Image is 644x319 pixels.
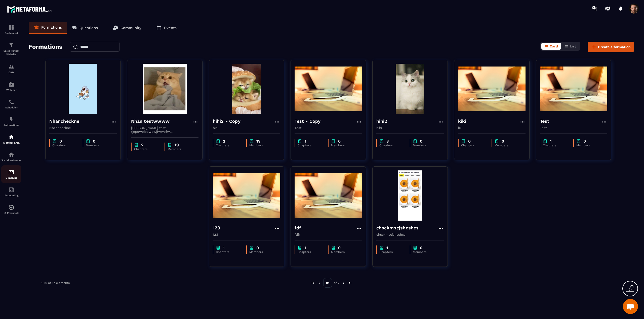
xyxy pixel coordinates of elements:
h4: Test [540,118,549,125]
p: Questions [79,26,98,30]
img: formation-background [376,64,444,114]
p: Social Networks [1,159,21,162]
p: Nhancheckne [49,126,117,130]
button: List [561,43,579,50]
img: chapter [543,139,547,144]
img: formation-background [295,170,362,221]
p: of 2 [334,281,340,285]
p: hihi [376,126,444,130]
img: automations [8,134,14,140]
img: chapter [576,139,581,144]
img: chapter [379,245,384,250]
p: 2 [223,139,225,144]
img: chapter [216,139,220,144]
p: 19 [256,139,261,144]
p: Scheduler [1,106,21,109]
img: accountant [8,187,14,193]
p: Members [331,144,357,147]
p: 123 [213,233,280,236]
h4: fdf [295,224,301,231]
h4: Nhàn testwwww [131,118,170,125]
p: 1 [550,139,552,144]
img: automations [8,204,14,210]
p: 0 [420,245,422,250]
a: emailemailE-mailing [1,165,21,183]
p: Members [168,147,193,151]
p: Webinar [1,89,21,91]
p: chsckmscjshcshcs [376,233,444,236]
img: chapter [461,139,466,144]
p: Members [413,144,439,147]
p: 1 [305,245,306,250]
img: chapter [216,245,220,250]
p: 1-10 of 17 elements [41,281,70,285]
h4: Nhancheckne [49,118,79,125]
img: logo [7,5,52,14]
p: 3 [386,139,389,144]
p: hihi [213,126,280,130]
p: Members [86,144,112,147]
img: formation-background [295,64,362,114]
a: formationformationSales Funnel Website [1,38,21,60]
p: Members [413,250,439,254]
p: 0 [420,139,422,144]
img: chapter [298,245,302,250]
a: schedulerschedulerScheduler [1,95,21,113]
p: 0 [93,139,95,144]
p: 0 [583,139,586,144]
img: chapter [298,139,302,144]
a: Events [151,22,182,34]
p: 1 [386,245,388,250]
p: Members [331,250,357,254]
img: formation-background [376,170,444,221]
p: Members [576,144,602,147]
img: chapter [495,139,499,144]
img: prev [317,281,321,285]
img: chapter [134,143,139,147]
img: social-network [8,152,14,158]
a: formationformationDashboard [1,21,21,38]
p: 1 [223,245,225,250]
a: formation-backgroundTest - CopyTestchapter1Chapterschapter0Members [291,60,372,166]
a: formation-backgroundfdffdffchapter1Chapterschapter0Members [291,166,372,273]
h4: kiki [458,118,466,125]
p: Chapters [216,250,242,254]
button: Create a formation [588,42,634,52]
p: 1 [305,139,306,144]
h4: Test - Copy [295,118,321,125]
span: List [570,44,576,48]
a: social-networksocial-networkSocial Networks [1,148,21,165]
div: Open chat [623,299,638,314]
h4: hihi2 [376,118,387,125]
p: 0 [338,245,341,250]
a: formation-backgroundNhancheckneNhanchecknechapter0Chapterschapter0Members [45,60,127,166]
a: automationsautomationsAutomations [1,113,21,130]
p: IA Prospects [1,212,21,214]
p: 19 [175,143,179,147]
a: formation-backgroundhihi2 - Copyhihichapter2Chapterschapter19Members [209,60,291,166]
p: Chapters [134,147,160,151]
a: Formations [29,22,67,34]
p: 0 [338,139,341,144]
button: Card [541,43,561,50]
p: Chapters [461,144,487,147]
p: Chapters [543,144,569,147]
p: Test [295,126,362,130]
p: Chapters [298,250,323,254]
p: Members [495,144,520,147]
img: chapter [249,245,254,250]
img: formation-background [213,64,280,114]
p: Events [164,26,177,30]
p: Dashboard [1,32,21,34]
img: chapter [331,139,336,144]
a: formation-backgroundNhàn testwwww[PERSON_NAME] test tjepowejpewpwjfwwefw eefffefweưefewfwefewfewf... [127,60,209,166]
a: Community [108,22,146,34]
h2: Formations [29,42,62,52]
img: formation-background [49,64,117,114]
p: kiki [458,126,526,130]
p: Accounting [1,194,21,197]
img: chapter [249,139,254,144]
p: E-mailing [1,176,21,179]
img: scheduler [8,99,14,105]
a: formationformationCRM [1,60,21,78]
